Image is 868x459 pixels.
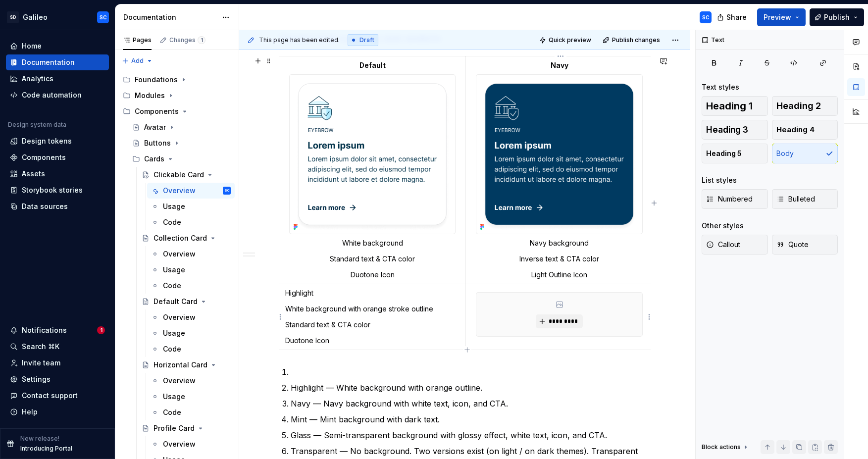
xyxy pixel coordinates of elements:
[6,182,109,198] a: Storybook stories
[536,33,596,47] button: Quick preview
[772,189,838,209] button: Bulleted
[20,445,72,453] p: Introducing Portal
[6,54,109,70] a: Documentation
[702,189,768,209] button: Numbered
[6,404,109,420] button: Help
[147,325,235,341] a: Usage
[291,398,651,409] p: Navy — Navy background with white text, icon, and CTA.
[6,71,109,87] a: Analytics
[551,61,568,69] strong: Navy
[153,170,204,180] div: Clickable Card
[8,121,66,129] div: Design system data
[472,270,647,280] p: Light Outline Icon
[22,169,45,179] div: Assets
[706,194,753,204] span: Numbered
[772,120,838,140] button: Heading 4
[726,12,747,22] span: Share
[163,312,196,322] div: Overview
[776,240,809,250] span: Quote
[163,328,185,338] div: Usage
[131,57,144,65] span: Add
[163,392,185,402] div: Usage
[6,388,109,404] button: Contact support
[153,423,195,433] div: Profile Card
[824,12,850,22] span: Publish
[7,11,19,23] div: SD
[549,36,591,44] span: Quick preview
[147,214,235,230] a: Code
[291,413,651,425] p: Mint — Mint background with dark text.
[291,382,651,394] p: Highlight — White background with orange outline.
[119,103,235,119] div: Components
[472,254,647,264] p: Inverse text & CTA color
[22,358,60,368] div: Invite team
[22,374,51,384] div: Settings
[147,199,235,214] a: Usage
[22,90,82,100] div: Code automation
[163,439,196,449] div: Overview
[138,420,235,436] a: Profile Card
[6,38,109,54] a: Home
[702,175,737,185] div: List styles
[22,136,72,146] div: Design tokens
[163,344,181,354] div: Code
[706,125,748,135] span: Heading 3
[163,265,185,275] div: Usage
[612,36,660,44] span: Publish changes
[123,12,217,22] div: Documentation
[702,440,750,454] div: Block actions
[6,133,109,149] a: Design tokens
[123,36,152,44] div: Pages
[147,246,235,262] a: Overview
[20,435,59,443] p: New release!
[290,75,455,234] img: ad8c5ae5-47a0-4370-824e-e8f2d5fe8db7.png
[706,101,753,111] span: Heading 1
[22,41,42,51] div: Home
[97,326,105,334] span: 1
[147,309,235,325] a: Overview
[144,122,166,132] div: Avatar
[359,36,374,44] span: Draft
[359,61,386,69] strong: Default
[6,355,109,371] a: Invite team
[138,357,235,373] a: Horizontal Card
[128,119,235,135] a: Avatar
[119,88,235,103] div: Modules
[100,13,107,21] div: SC
[772,235,838,255] button: Quote
[776,125,815,135] span: Heading 4
[163,249,196,259] div: Overview
[702,221,744,231] div: Other styles
[153,233,207,243] div: Collection Card
[163,186,196,196] div: Overview
[163,408,181,417] div: Code
[702,443,741,451] div: Block actions
[706,240,740,250] span: Callout
[163,202,185,211] div: Usage
[6,87,109,103] a: Code automation
[2,6,113,28] button: SDGalileoSC
[706,149,742,158] span: Heading 5
[224,186,230,196] div: SC
[22,153,66,162] div: Components
[138,294,235,309] a: Default Card
[22,57,75,67] div: Documentation
[119,72,235,88] div: Foundations
[163,217,181,227] div: Code
[169,36,205,44] div: Changes
[285,270,460,280] p: Duotone Icon
[22,342,59,352] div: Search ⌘K
[702,120,768,140] button: Heading 3
[153,297,198,306] div: Default Card
[147,278,235,294] a: Code
[138,230,235,246] a: Collection Card
[772,96,838,116] button: Heading 2
[702,13,710,21] div: SC
[22,202,68,211] div: Data sources
[22,391,78,401] div: Contact support
[6,199,109,214] a: Data sources
[147,436,235,452] a: Overview
[291,429,651,441] p: Glass — Semi-transparent background with glossy effect, white text, icon, and CTA.
[776,194,815,204] span: Bulleted
[163,281,181,291] div: Code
